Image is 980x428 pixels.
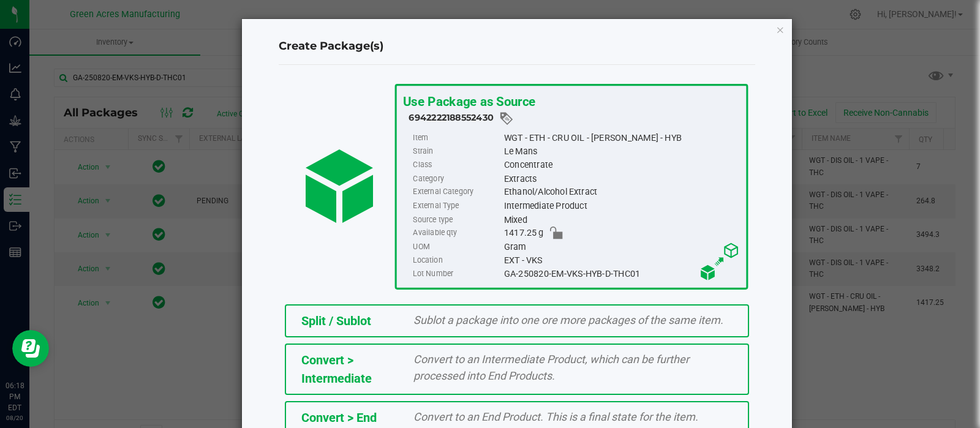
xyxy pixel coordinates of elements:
span: Convert to an Intermediate Product, which can be further processed into End Products. [413,353,689,382]
label: External Type [413,199,501,212]
label: Class [413,159,501,172]
span: Convert > Intermediate [301,353,372,386]
label: UOM [413,240,501,253]
div: 6942222188552430 [409,111,740,126]
div: WGT - ETH - CRU OIL - [PERSON_NAME] - HYB [503,131,739,145]
div: Mixed [503,213,739,227]
div: Extracts [503,172,739,186]
label: Item [413,131,501,145]
span: Use Package as Source [402,94,535,109]
label: Strain [413,145,501,158]
div: Ethanol/Alcohol Extract [503,186,739,199]
span: Convert > End [301,410,377,425]
label: Category [413,172,501,186]
label: Location [413,253,501,267]
h4: Create Package(s) [279,39,755,54]
span: Convert to an End Product. This is a final state for the item. [413,410,698,423]
label: Source type [413,213,501,227]
div: Intermediate Product [503,199,739,212]
div: GA-250820-EM-VKS-HYB-D-THC01 [503,267,739,280]
span: 1417.25 g [503,227,543,240]
label: External Category [413,186,501,199]
span: Split / Sublot [301,313,371,328]
iframe: Resource center [12,330,49,367]
label: Available qty [413,227,501,240]
div: EXT - VKS [503,253,739,267]
div: Gram [503,240,739,253]
span: Sublot a package into one ore more packages of the same item. [413,313,723,326]
div: Le Mans [503,145,739,158]
div: Concentrate [503,159,739,172]
label: Lot Number [413,267,501,280]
